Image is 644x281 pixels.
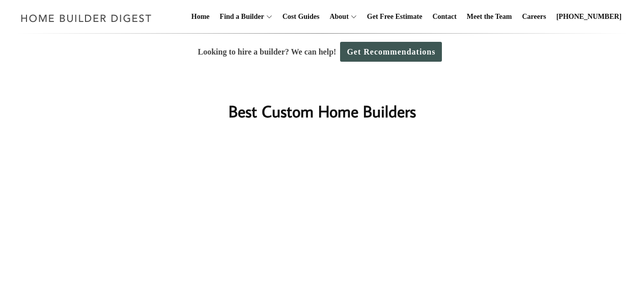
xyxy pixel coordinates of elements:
a: Get Recommendations [340,42,442,62]
h1: Best Custom Home Builders [119,99,525,123]
a: Careers [518,1,550,33]
a: Find a Builder [216,1,264,33]
a: Home [187,1,214,33]
a: Cost Guides [278,1,324,33]
a: [PHONE_NUMBER] [552,1,626,33]
a: About [325,1,348,33]
a: Contact [428,1,460,33]
a: Meet the Team [463,1,516,33]
a: Get Free Estimate [363,1,427,33]
img: Home Builder Digest [16,8,156,28]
